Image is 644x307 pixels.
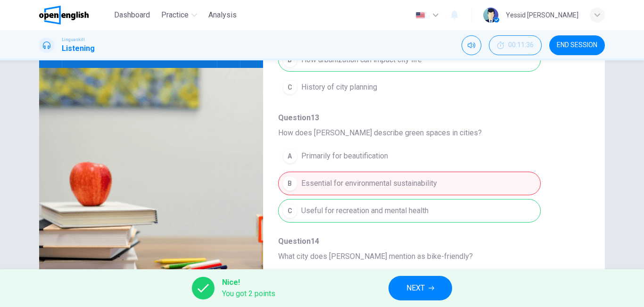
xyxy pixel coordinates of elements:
img: OpenEnglish logo [39,6,89,25]
h1: Listening [62,43,95,54]
span: Nice! [222,277,275,288]
img: en [414,12,426,19]
button: Analysis [205,7,240,24]
button: 00:11:36 [489,35,542,55]
span: Linguaskill [62,36,85,43]
div: Mute [462,35,481,55]
div: Hide [489,35,542,55]
button: Practice [157,7,201,24]
div: Yessid [PERSON_NAME] [506,9,578,21]
span: Analysis [208,9,237,21]
img: Profile picture [483,8,498,23]
a: OpenEnglish logo [39,6,110,25]
span: You got 2 points [222,288,275,299]
span: Dashboard [114,9,150,21]
span: Question 14 [278,236,575,247]
span: END SESSION [557,41,597,49]
button: Dashboard [110,7,154,24]
span: How does [PERSON_NAME] describe green spaces in cities? [278,127,575,139]
span: Practice [161,9,189,21]
span: 00:11:36 [508,41,534,49]
span: NEXT [406,282,425,295]
button: NEXT [388,276,452,300]
img: Listen to Maria, a city planner, discussing urban development. [39,68,263,298]
button: END SESSION [549,35,605,55]
span: What city does [PERSON_NAME] mention as bike-friendly? [278,251,575,262]
span: Question 13 [278,112,575,124]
